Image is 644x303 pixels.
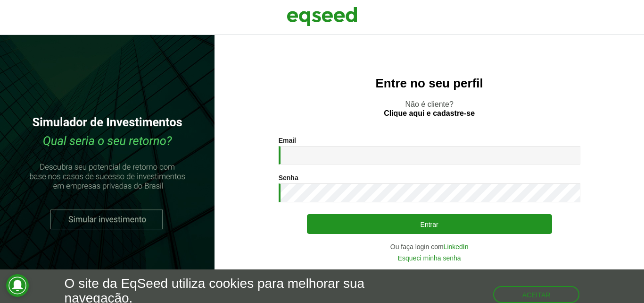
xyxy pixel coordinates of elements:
h2: Entre no seu perfil [233,77,625,90]
img: EqSeed Logo [287,5,357,28]
button: Entrar [307,214,552,234]
a: Esqueci minha senha [398,255,461,261]
label: Email [279,137,296,144]
label: Senha [279,174,298,181]
div: Ou faça login com [279,243,580,250]
button: Aceitar [493,286,580,303]
p: Não é cliente? [233,100,625,118]
a: Clique aqui e cadastre-se [384,110,475,117]
a: LinkedIn [444,243,469,250]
